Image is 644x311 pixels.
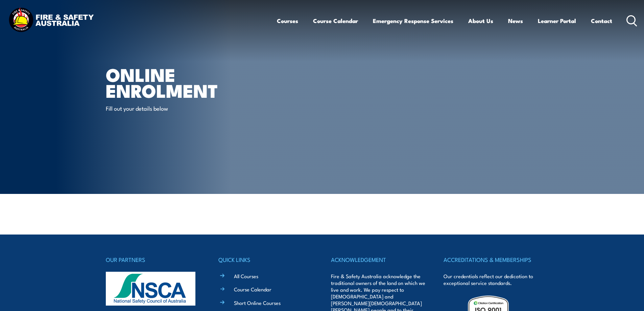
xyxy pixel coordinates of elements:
h4: ACKNOWLEDGEMENT [331,255,426,264]
h1: Online Enrolment [106,66,273,98]
a: News [508,12,523,30]
p: Fill out your details below [106,104,229,112]
a: About Us [468,12,493,30]
a: Learner Portal [538,12,576,30]
h4: ACCREDITATIONS & MEMBERSHIPS [444,255,538,264]
a: Contact [591,12,612,30]
p: Our credentials reflect our dedication to exceptional service standards. [444,273,538,286]
a: Emergency Response Services [373,12,453,30]
a: Courses [277,12,298,30]
a: Course Calendar [313,12,358,30]
h4: OUR PARTNERS [106,255,200,264]
img: nsca-logo-footer [106,272,195,306]
a: Course Calendar [234,286,271,293]
h4: QUICK LINKS [218,255,313,264]
a: Short Online Courses [234,299,281,306]
a: All Courses [234,272,258,280]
